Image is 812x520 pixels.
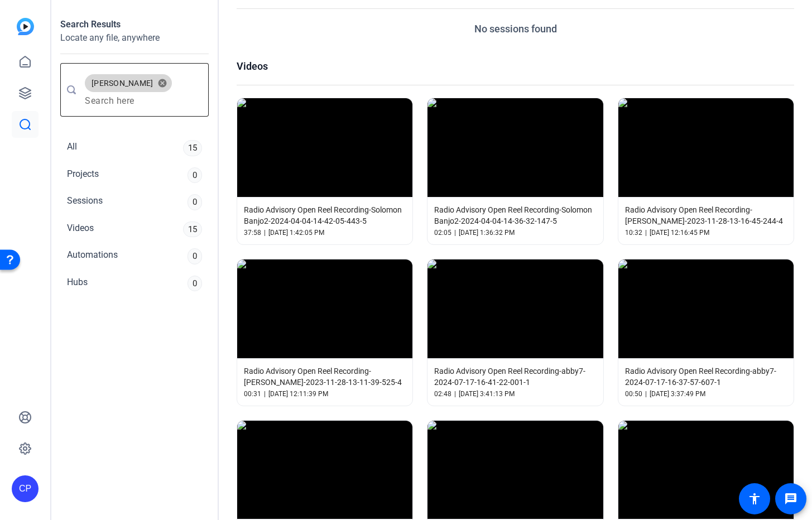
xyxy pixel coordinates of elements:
[67,194,103,210] div: Sessions
[268,389,328,399] span: [DATE] 12:11:39 PM
[183,140,202,156] div: 15
[60,31,209,45] h2: Locate any file, anywhere
[188,167,202,184] div: 0
[625,228,642,238] span: 10:32
[264,389,266,399] span: |
[645,228,647,238] span: |
[459,389,515,399] span: [DATE] 3:41:13 PM
[12,475,39,502] div: CP
[244,204,406,227] span: Radio Advisory Open Reel Recording-Solomon Banjo2-2024-04-04-14-42-05-443-5
[188,276,202,292] div: 0
[459,228,515,238] span: [DATE] 1:36:32 PM
[645,389,647,399] span: |
[454,228,456,238] span: |
[434,389,451,399] span: 02:48
[784,492,797,505] mat-icon: message
[67,140,77,156] div: All
[244,365,406,388] span: Radio Advisory Open Reel Recording-[PERSON_NAME]-2023-11-28-13-11-39-525-4
[244,228,261,238] span: 37:58
[650,389,705,399] span: [DATE] 3:37:49 PM
[67,248,118,264] div: Automations
[153,78,172,88] button: remove solomon
[650,228,709,238] span: [DATE] 12:16:45 PM
[454,389,456,399] span: |
[625,365,787,388] span: Radio Advisory Open Reel Recording-abby7-2024-07-17-16-37-57-607-1
[474,21,557,36] span: No sessions found
[188,194,202,210] div: 0
[60,18,209,31] h1: Search Results
[244,389,261,399] span: 00:31
[748,492,761,505] mat-icon: accessibility
[625,204,787,227] span: Radio Advisory Open Reel Recording-[PERSON_NAME]-2023-11-28-13-16-45-244-4
[268,228,324,238] span: [DATE] 1:42:05 PM
[85,72,200,108] mat-chip-grid: Enter search query
[434,365,596,388] span: Radio Advisory Open Reel Recording-abby7-2024-07-17-16-41-22-001-1
[188,248,202,264] div: 0
[92,78,153,89] span: [PERSON_NAME]
[67,276,88,292] div: Hubs
[625,389,642,399] span: 00:50
[434,228,451,238] span: 02:05
[85,94,200,108] input: Search here
[434,204,596,227] span: Radio Advisory Open Reel Recording-Solomon Banjo2-2024-04-04-14-36-32-147-5
[67,167,99,184] div: Projects
[237,59,794,74] h1: Videos
[264,228,266,238] span: |
[67,222,94,238] div: Videos
[183,222,202,238] div: 15
[17,18,34,35] img: blue-gradient.svg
